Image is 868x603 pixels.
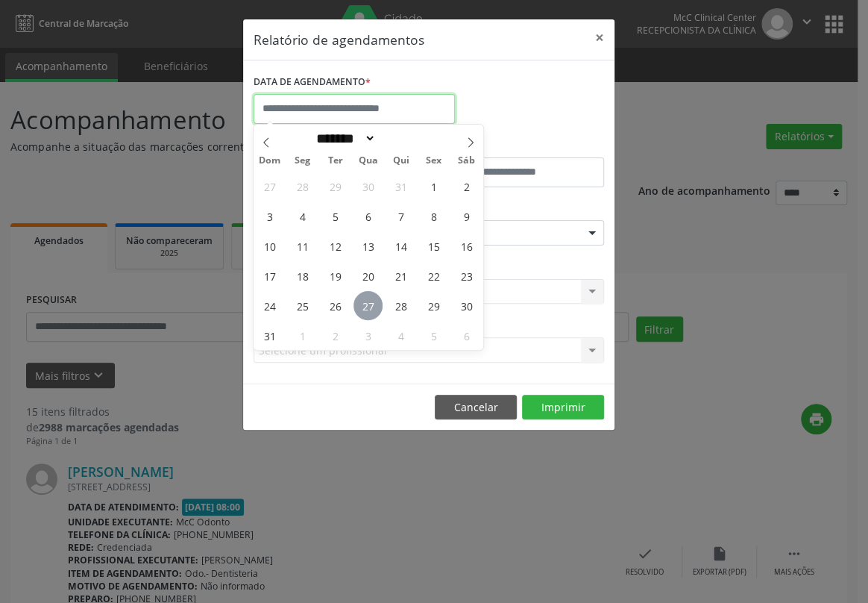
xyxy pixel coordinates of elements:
h5: Relatório de agendamentos [254,30,424,49]
span: Agosto 3, 2025 [255,201,284,231]
span: Qui [385,156,418,166]
input: Year [376,131,425,146]
span: Agosto 22, 2025 [419,261,448,290]
span: Setembro 3, 2025 [353,321,383,350]
span: Ter [319,156,352,166]
span: Julho 27, 2025 [255,172,284,201]
span: Agosto 21, 2025 [386,261,415,290]
span: Agosto 23, 2025 [452,261,481,290]
span: Seg [286,156,319,166]
span: Agosto 28, 2025 [386,291,415,320]
span: Agosto 27, 2025 [353,291,383,320]
label: ATÉ [433,134,604,157]
span: Sex [418,156,450,166]
span: Agosto 19, 2025 [321,261,350,290]
span: Setembro 4, 2025 [386,321,415,350]
span: Agosto 12, 2025 [321,231,350,260]
span: Agosto 20, 2025 [353,261,383,290]
span: Sáb [450,156,483,166]
span: Agosto 4, 2025 [288,201,317,231]
span: Setembro 1, 2025 [288,321,317,350]
span: Agosto 15, 2025 [419,231,448,260]
span: Julho 29, 2025 [321,172,350,201]
span: Agosto 7, 2025 [386,201,415,231]
span: Julho 28, 2025 [288,172,317,201]
span: Agosto 11, 2025 [288,231,317,260]
select: Month [311,131,377,146]
span: Setembro 5, 2025 [419,321,448,350]
span: Julho 31, 2025 [386,172,415,201]
span: Setembro 6, 2025 [452,321,481,350]
button: Close [585,19,614,56]
span: Agosto 26, 2025 [321,291,350,320]
span: Agosto 31, 2025 [255,321,284,350]
span: Agosto 30, 2025 [452,291,481,320]
span: Julho 30, 2025 [353,172,383,201]
button: Imprimir [522,395,604,420]
span: Agosto 24, 2025 [255,291,284,320]
span: Agosto 17, 2025 [255,261,284,290]
span: Agosto 1, 2025 [419,172,448,201]
span: Agosto 5, 2025 [321,201,350,231]
span: Setembro 2, 2025 [321,321,350,350]
span: Agosto 10, 2025 [255,231,284,260]
span: Agosto 6, 2025 [353,201,383,231]
span: Agosto 2, 2025 [452,172,481,201]
span: Agosto 16, 2025 [452,231,481,260]
span: Agosto 29, 2025 [419,291,448,320]
span: Agosto 18, 2025 [288,261,317,290]
label: DATA DE AGENDAMENTO [254,71,371,94]
button: Cancelar [435,395,517,420]
span: Agosto 14, 2025 [386,231,415,260]
span: Agosto 9, 2025 [452,201,481,231]
span: Qua [352,156,385,166]
span: Agosto 25, 2025 [288,291,317,320]
span: Agosto 8, 2025 [419,201,448,231]
span: Dom [254,156,286,166]
span: Agosto 13, 2025 [353,231,383,260]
